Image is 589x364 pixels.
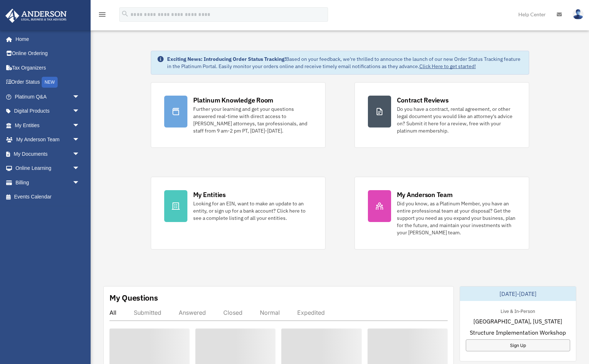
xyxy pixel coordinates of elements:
span: arrow_drop_down [72,161,87,176]
a: Digital Productsarrow_drop_down [5,104,91,118]
span: arrow_drop_down [72,89,87,104]
div: Platinum Knowledge Room [193,96,274,105]
span: [GEOGRAPHIC_DATA], [US_STATE] [473,317,562,326]
div: Submitted [134,309,161,316]
a: Home [5,32,87,46]
div: Based on your feedback, we're thrilled to announce the launch of our new Order Status Tracking fe... [167,55,523,70]
i: search [121,10,129,18]
a: menu [98,13,107,19]
div: Further your learning and get your questions answered real-time with direct access to [PERSON_NAM... [193,105,312,134]
a: My Entitiesarrow_drop_down [5,118,91,133]
div: Contract Reviews [397,96,449,105]
a: Platinum Q&Aarrow_drop_down [5,89,91,104]
i: menu [98,10,107,19]
div: Closed [223,309,242,316]
strong: Exciting News: Introducing Order Status Tracking! [167,56,286,62]
div: My Entities [193,190,226,199]
a: My Anderson Team Did you know, as a Platinum Member, you have an entire professional team at your... [354,177,529,250]
div: NEW [42,77,58,88]
a: Contract Reviews Do you have a contract, rental agreement, or other legal document you would like... [354,82,529,148]
a: My Entities Looking for an EIN, want to make an update to an entity, or sign up for a bank accoun... [151,177,325,250]
a: My Documentsarrow_drop_down [5,147,91,161]
a: Online Learningarrow_drop_down [5,161,91,176]
span: arrow_drop_down [72,118,87,133]
div: All [109,309,116,316]
a: Sign Up [466,339,570,351]
div: [DATE]-[DATE] [460,286,576,301]
div: Did you know, as a Platinum Member, you have an entire professional team at your disposal? Get th... [397,200,516,236]
div: Expedited [297,309,325,316]
a: Billingarrow_drop_down [5,175,91,190]
div: My Anderson Team [397,190,453,199]
span: arrow_drop_down [72,175,87,190]
div: Do you have a contract, rental agreement, or other legal document you would like an attorney's ad... [397,105,516,134]
img: Anderson Advisors Platinum Portal [3,9,69,23]
span: arrow_drop_down [72,133,87,147]
div: Live & In-Person [495,307,541,314]
span: arrow_drop_down [72,104,87,119]
span: arrow_drop_down [72,147,87,162]
div: Normal [260,309,280,316]
a: Online Ordering [5,46,91,61]
a: Order StatusNEW [5,75,91,90]
img: User Pic [573,9,584,20]
span: Structure Implementation Workshop [470,328,566,337]
a: Click Here to get started! [419,63,476,70]
a: Tax Organizers [5,60,91,75]
a: My Anderson Teamarrow_drop_down [5,133,91,147]
a: Platinum Knowledge Room Further your learning and get your questions answered real-time with dire... [151,82,325,148]
a: Events Calendar [5,190,91,204]
div: My Questions [109,292,158,303]
div: Looking for an EIN, want to make an update to an entity, or sign up for a bank account? Click her... [193,200,312,222]
div: Answered [179,309,206,316]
